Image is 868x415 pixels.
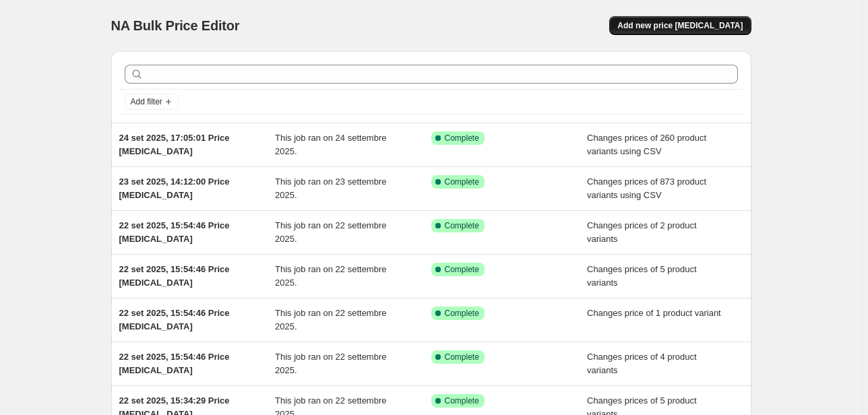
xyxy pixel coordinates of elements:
span: This job ran on 22 settembre 2025. [275,220,386,244]
span: 22 set 2025, 15:54:46 Price [MEDICAL_DATA] [119,264,230,288]
span: Changes prices of 873 product variants using CSV [587,177,706,200]
span: Complete [445,220,479,231]
span: Complete [445,264,479,275]
span: This job ran on 22 settembre 2025. [275,352,386,375]
span: 24 set 2025, 17:05:01 Price [MEDICAL_DATA] [119,133,230,156]
span: Changes price of 1 product variant [587,308,721,318]
span: 22 set 2025, 15:54:46 Price [MEDICAL_DATA] [119,220,230,244]
span: This job ran on 24 settembre 2025. [275,133,386,156]
span: 23 set 2025, 14:12:00 Price [MEDICAL_DATA] [119,177,230,200]
span: Complete [445,352,479,362]
span: Complete [445,133,479,143]
span: Complete [445,308,479,319]
span: This job ran on 22 settembre 2025. [275,264,386,288]
span: Changes prices of 260 product variants using CSV [587,133,706,156]
span: 22 set 2025, 15:54:46 Price [MEDICAL_DATA] [119,352,230,375]
span: Changes prices of 2 product variants [587,220,697,244]
span: Add filter [131,96,162,107]
span: Complete [445,177,479,187]
span: Changes prices of 4 product variants [587,352,697,375]
span: Add new price [MEDICAL_DATA] [617,20,743,31]
span: Complete [445,395,479,406]
span: NA Bulk Price Editor [111,18,240,33]
span: This job ran on 22 settembre 2025. [275,308,386,331]
span: This job ran on 23 settembre 2025. [275,177,386,200]
button: Add new price [MEDICAL_DATA] [609,16,751,35]
button: Add filter [125,94,179,110]
span: Changes prices of 5 product variants [587,264,697,288]
span: 22 set 2025, 15:54:46 Price [MEDICAL_DATA] [119,308,230,331]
